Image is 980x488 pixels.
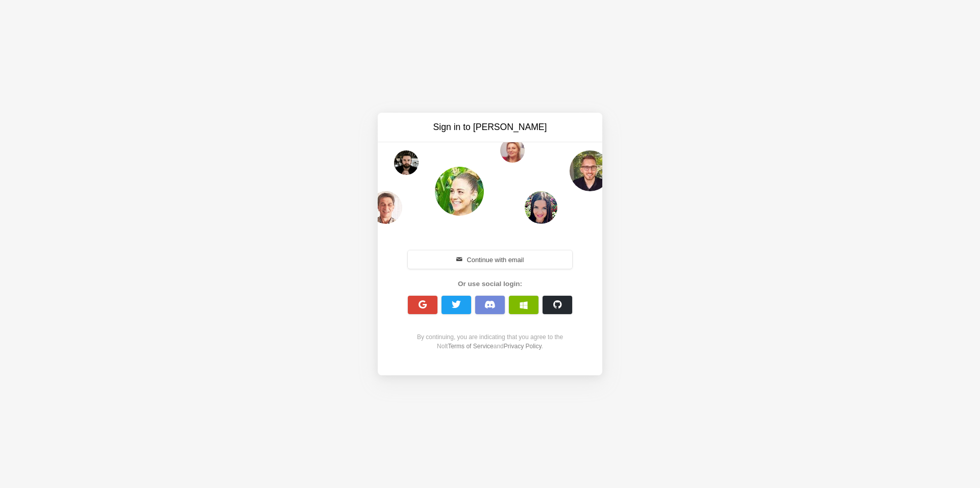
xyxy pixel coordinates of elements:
[402,332,578,351] div: By continuing, you are indicating that you agree to the Nolt and .
[448,343,493,350] a: Terms of Service
[402,279,578,289] div: Or use social login:
[404,121,576,134] h3: Sign in to [PERSON_NAME]
[408,250,572,269] button: Continue with email
[504,343,542,350] a: Privacy Policy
